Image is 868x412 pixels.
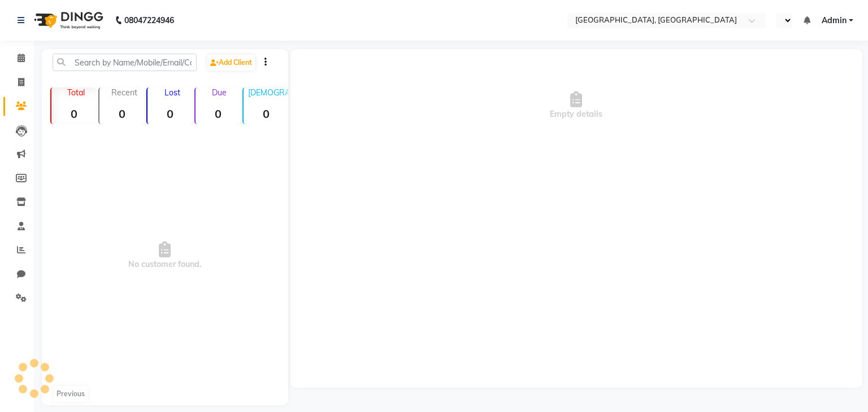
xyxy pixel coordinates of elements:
[42,129,288,383] span: No customer found.
[99,107,144,121] strong: 0
[152,87,192,98] p: Lost
[196,107,240,121] strong: 0
[244,107,288,121] strong: 0
[290,49,862,162] div: Empty details
[29,5,106,36] img: logo
[822,15,847,27] span: Admin
[53,54,197,71] input: Search by Name/Mobile/Email/Code
[198,87,240,98] p: Due
[56,87,96,98] p: Total
[207,55,255,71] a: Add Client
[51,107,96,121] strong: 0
[124,5,174,36] b: 08047224946
[147,107,192,121] strong: 0
[104,87,144,98] p: Recent
[248,87,288,98] p: [DEMOGRAPHIC_DATA]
